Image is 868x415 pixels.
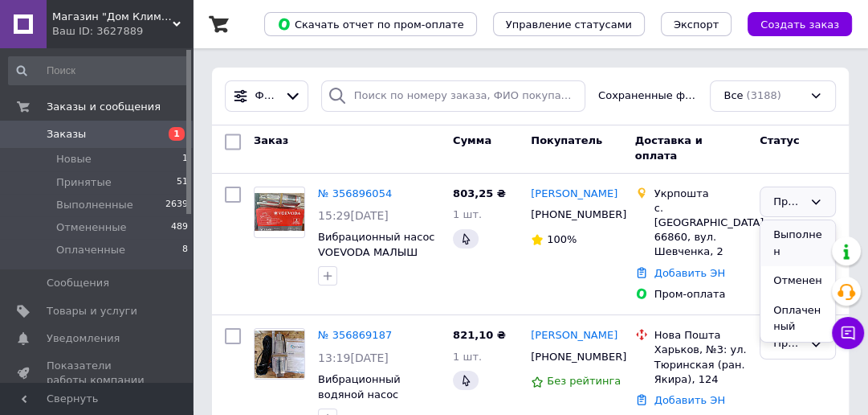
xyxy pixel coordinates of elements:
[182,243,188,257] span: 8
[318,351,389,364] span: 13:19[DATE]
[47,100,161,114] span: Заказы и сообщения
[254,187,305,238] a: Фото товару
[165,198,188,212] span: 2639
[654,187,747,201] div: Укрпошта
[254,328,305,380] a: Фото товару
[264,12,477,36] button: Скачать отчет по пром-оплате
[56,152,92,166] span: Новые
[52,24,193,39] div: Ваш ID: 3627889
[661,12,731,36] button: Экспорт
[255,193,304,231] img: Фото товару
[760,18,839,31] span: Создать заказ
[832,317,864,349] button: Чат с покупателем
[318,329,392,341] a: № 356869187
[47,359,149,388] span: Показатели работы компании
[723,88,743,104] span: Все
[453,329,506,341] span: 821,10 ₴
[760,220,835,266] li: Выполнен
[47,127,86,142] span: Заказы
[321,80,585,112] input: Поиск по номеру заказа, ФИО покупателя, номеру телефона, Email, номеру накладной
[255,331,304,378] img: Фото товару
[547,375,621,387] span: Без рейтинга
[453,135,491,147] span: Сумма
[169,127,185,141] span: 1
[318,209,389,222] span: 15:29[DATE]
[506,18,632,31] span: Управление статусами
[318,187,392,199] a: № 356896054
[277,17,464,31] span: Скачать отчет по пром-оплате
[528,347,612,368] div: [PHONE_NUMBER]
[182,152,188,166] span: 1
[654,394,725,406] a: Добавить ЭН
[254,135,288,147] span: Заказ
[760,135,800,147] span: Статус
[255,88,279,104] span: Фильтры
[547,233,577,245] span: 100%
[654,267,725,279] a: Добавить ЭН
[56,175,112,190] span: Принятые
[52,10,173,24] span: Магазин "Дом Климат"
[731,18,852,30] a: Создать заказ
[171,220,188,235] span: 489
[177,175,188,190] span: 51
[56,198,133,212] span: Выполненные
[674,18,719,31] span: Экспорт
[493,12,645,36] button: Управление статусами
[760,296,835,342] li: Оплаченный
[56,243,125,257] span: Оплаченные
[531,187,617,202] a: [PERSON_NAME]
[318,231,434,288] a: Вибрационный насос VOEVODA МАЛЫШ 250 квт (МЕДНАЯ ОБМОТКА) АКЦИЯ!!
[654,328,747,343] div: Нова Пошта
[528,204,612,225] div: [PHONE_NUMBER]
[773,335,803,352] div: Принят
[8,56,189,85] input: Поиск
[746,89,780,101] span: (3188)
[453,187,506,199] span: 803,25 ₴
[654,287,747,302] div: Пром-оплата
[453,208,482,220] span: 1 шт.
[748,12,852,36] button: Создать заказ
[47,304,137,318] span: Товары и услуги
[531,135,602,147] span: Покупатель
[598,88,697,104] span: Сохраненные фильтры:
[453,351,482,363] span: 1 шт.
[654,201,747,260] div: с. [GEOGRAPHIC_DATA], 66860, вул. Шевченка, 2
[47,331,120,346] span: Уведомления
[654,343,747,387] div: Харьков, №3: ул. Тюринская (ран. Якира), 124
[773,194,803,211] div: Принят
[56,220,126,235] span: Отмененные
[531,328,617,343] a: [PERSON_NAME]
[760,266,835,296] li: Отменен
[47,276,109,290] span: Сообщения
[635,135,703,162] span: Доставка и оплата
